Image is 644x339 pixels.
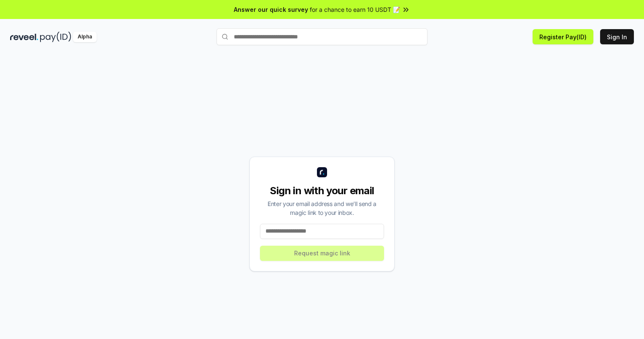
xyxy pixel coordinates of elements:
div: Enter your email address and we’ll send a magic link to your inbox. [260,199,384,217]
img: reveel_dark [10,32,38,42]
img: pay_id [40,32,71,42]
div: Alpha [73,32,97,42]
button: Register Pay(ID) [533,29,593,44]
button: Sign In [600,29,634,44]
span: for a chance to earn 10 USDT 📝 [310,5,400,14]
img: logo_small [317,167,327,177]
div: Sign in with your email [260,184,384,198]
span: Answer our quick survey [234,5,308,14]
